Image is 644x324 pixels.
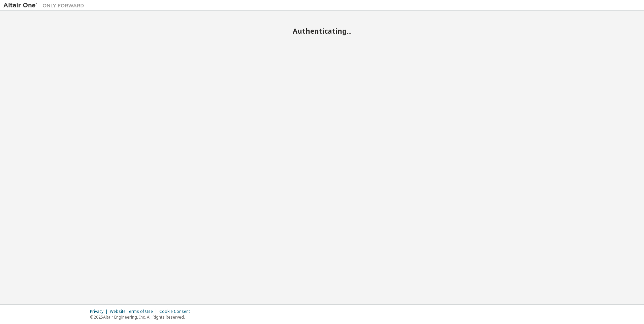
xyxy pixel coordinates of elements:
[110,309,159,314] div: Website Terms of Use
[90,309,110,314] div: Privacy
[3,2,88,9] img: Altair One
[159,309,194,314] div: Cookie Consent
[90,314,194,320] p: © 2025 Altair Engineering, Inc. All Rights Reserved.
[3,27,641,35] h2: Authenticating...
